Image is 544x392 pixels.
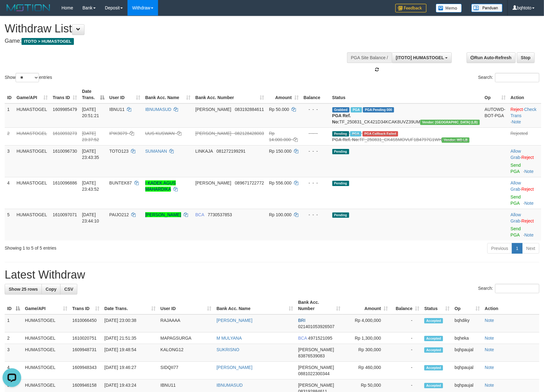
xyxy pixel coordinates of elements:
[390,314,422,332] td: -
[217,318,253,323] a: [PERSON_NAME]
[424,347,443,353] span: Accepted
[452,362,482,380] td: bqhpaujal
[343,314,390,332] td: Rp 4,000,000
[487,243,512,254] a: Previous
[145,107,171,112] a: IBNUMASUD
[390,344,422,362] td: -
[109,212,129,217] span: PAIJO212
[482,103,508,128] td: AUTOWD-BOT-PGA
[158,362,214,380] td: SIDQII77
[5,269,539,281] h1: Latest Withdraw
[390,332,422,344] td: -
[330,103,482,128] td: TF_250831_CK421D34KCAK8UVZ39UM
[195,212,204,217] span: BCA
[452,344,482,362] td: bqhpaujal
[46,287,56,292] span: Copy
[343,344,390,362] td: Rp 300,000
[5,177,14,209] td: 4
[214,297,296,314] th: Bank Acc. Name: activate to sort column ascending
[332,149,349,154] span: Pending
[511,149,521,160] a: Allow Grab
[351,107,362,112] span: Marked by bqheka
[5,209,14,241] td: 5
[517,52,535,63] a: Stop
[70,332,102,344] td: 1610020751
[522,218,534,223] a: Reject
[5,145,14,177] td: 3
[332,213,349,218] span: Pending
[350,131,361,136] span: Marked by bqheka
[511,194,521,206] a: Send PGA
[16,73,39,82] select: Showentries
[193,86,267,103] th: Bank Acc. Number: activate to sort column ascending
[298,336,307,341] span: BCA
[508,177,541,209] td: ·
[5,103,14,128] td: 1
[511,226,521,237] a: Send PGA
[511,107,523,112] a: Reject
[298,371,330,376] span: Copy 0881022300344 to clipboard
[269,131,291,142] span: Rp 14.000.000
[5,332,22,344] td: 2
[216,149,245,154] span: Copy 081272199291 to clipboard
[50,86,79,103] th: Trans ID: activate to sort column ascending
[14,127,50,145] td: HUMASTOGEL
[482,86,508,103] th: Op: activate to sort column ascending
[363,107,394,112] span: PGA Pending
[347,52,392,63] div: PGA Site Balance /
[5,127,14,145] td: 2
[332,137,359,142] b: PGA Ref. No:
[308,336,332,341] span: Copy 4971521095 to clipboard
[217,336,242,341] a: M MULYANA
[14,145,50,177] td: HUMASTOGEL
[53,149,77,154] span: 1610096730
[9,287,38,292] span: Show 25 rows
[511,180,522,192] span: ·
[424,383,443,388] span: Accepted
[478,73,539,82] label: Search:
[442,137,469,143] span: Vendor URL: https://dashboard.q2checkout.com/secure
[485,347,494,352] a: Note
[82,149,99,160] span: [DATE] 23:43:35
[482,297,539,314] th: Action
[70,362,102,380] td: 1609948343
[390,362,422,380] td: -
[5,362,22,380] td: 4
[330,86,482,103] th: Status
[298,383,334,388] span: [PERSON_NAME]
[512,119,521,124] a: Note
[511,180,521,192] a: Allow Grab
[395,4,426,12] img: Feedback.jpg
[5,297,22,314] th: ID: activate to sort column descending
[343,362,390,380] td: Rp 460,000
[53,131,77,136] span: 1610093273
[64,287,73,292] span: CSV
[5,86,14,103] th: ID
[5,73,52,82] label: Show entries
[390,297,422,314] th: Balance: activate to sort column ascending
[267,86,301,103] th: Amount: activate to sort column ascending
[511,163,521,174] a: Send PGA
[269,180,291,185] span: Rp 556.000
[158,314,214,332] td: RAJAAAA
[102,314,158,332] td: [DATE] 23:00:38
[109,107,125,112] span: IBNU11
[452,297,482,314] th: Op: activate to sort column ascending
[5,38,356,44] h4: Game:
[60,284,77,294] a: CSV
[304,130,327,136] div: - - -
[5,22,356,35] h1: Withdraw List
[5,242,222,251] div: Showing 1 to 5 of 5 entries
[522,187,534,192] a: Reject
[5,314,22,332] td: 1
[522,155,534,160] a: Reject
[298,347,334,352] span: [PERSON_NAME]
[70,314,102,332] td: 1610066450
[53,212,77,217] span: 1610097071
[53,180,77,185] span: 1610096886
[467,52,516,63] a: Run Auto-Refresh
[332,181,349,186] span: Pending
[235,131,264,136] span: Copy 082128428003 to clipboard
[109,180,132,185] span: BUNTEK87
[298,324,335,329] span: Copy 021401053926507 to clipboard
